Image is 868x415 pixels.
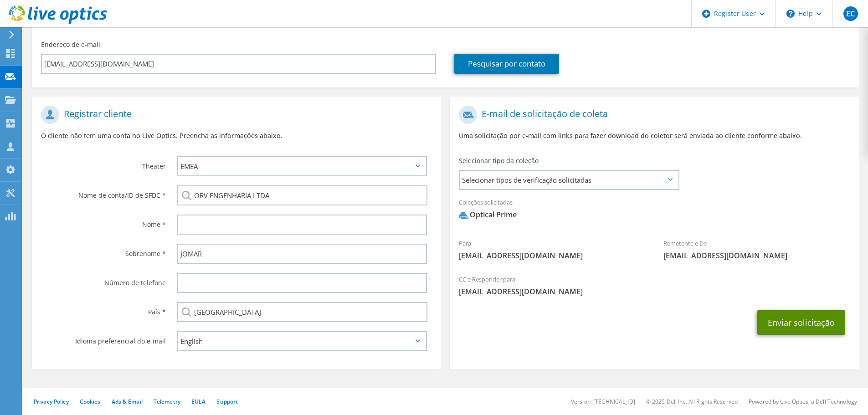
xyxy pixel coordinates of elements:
p: O cliente não tem uma conta no Live Optics. Preencha as informações abaixo. [41,131,431,141]
label: Número de telefone [41,273,166,287]
a: Support [216,398,238,405]
div: Coleções solicitadas [450,193,858,229]
a: Cookies [80,398,101,405]
div: CC e Responder para [450,270,858,301]
a: Ads & Email [112,398,143,405]
div: Remetente e De [654,234,859,265]
span: EC [843,6,858,21]
li: © 2025 Dell Inc. All Rights Reserved [646,398,738,405]
div: Para [450,234,654,265]
label: Theater [41,156,166,171]
div: Optical Prime [459,210,517,220]
a: Privacy Policy [34,398,69,405]
span: [EMAIL_ADDRESS][DOMAIN_NAME] [459,251,645,261]
label: Idioma preferencial do e-mail [41,331,166,346]
h1: Registrar cliente [41,106,427,124]
li: Version: [TECHNICAL_ID] [571,398,635,405]
p: Uma solicitação por e-mail com links para fazer download do coletor será enviada ao cliente confo... [459,131,849,141]
label: Nome de conta/ID de SFDC * [41,185,166,200]
li: Powered by Live Optics, a Dell Technology [749,398,857,405]
svg: \n [786,10,795,18]
label: Sobrenome * [41,244,166,258]
span: [EMAIL_ADDRESS][DOMAIN_NAME] [663,251,850,261]
a: EULA [191,398,205,405]
span: Selecionar tipos de verificação solicitadas [460,171,678,189]
label: País * [41,302,166,317]
label: Selecionar tipo da coleção [459,156,539,165]
span: [EMAIL_ADDRESS][DOMAIN_NAME] [459,287,849,297]
a: Pesquisar por contato [454,54,559,74]
label: Endereço de e-mail [41,40,100,49]
h1: E-mail de solicitação de coleta [459,106,845,124]
button: Enviar solicitação [757,310,845,335]
label: Nome * [41,215,166,229]
a: Telemetry [154,398,180,405]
